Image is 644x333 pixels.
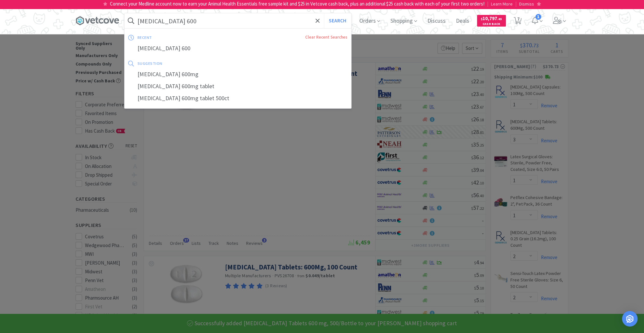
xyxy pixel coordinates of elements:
[425,8,448,34] span: Discuss
[425,18,448,24] a: Discuss
[622,311,638,327] div: Open Intercom Messenger
[324,13,351,28] button: Search
[125,80,351,92] div: [MEDICAL_DATA] 600mg tablet
[388,8,420,34] span: Shopping
[357,8,383,34] span: Orders
[125,68,351,80] div: [MEDICAL_DATA] 600mg
[453,18,472,24] a: Deals
[517,6,519,32] span: 7
[511,19,524,25] a: 7
[535,14,541,20] span: 1
[453,8,472,34] span: Deals
[305,34,347,40] a: Clear Recent Searches
[125,13,351,28] input: Search by item, sku, manufacturer, ingredient, size...
[125,42,351,54] div: [MEDICAL_DATA] 600
[481,17,483,21] span: $
[519,1,534,7] span: Dismiss
[515,1,517,7] span: |
[137,58,255,68] div: suggestion
[491,1,513,7] span: Learn More
[137,32,229,42] div: recent
[481,22,502,27] span: Cash Back
[125,92,351,104] div: [MEDICAL_DATA] 600mg tablet 500ct
[477,12,506,30] a: $10,797.45Cash Back
[497,17,502,21] span: . 45
[487,1,488,7] span: |
[481,15,502,21] span: 10,797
